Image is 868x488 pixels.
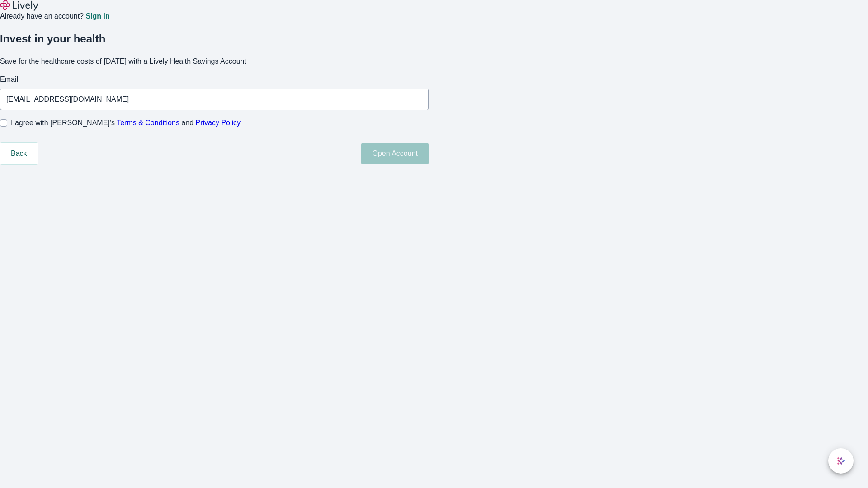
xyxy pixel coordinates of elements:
span: I agree with [PERSON_NAME]’s and [11,117,241,128]
button: chat [828,448,854,474]
svg: Lively AI Assistant [836,456,845,465]
a: Sign in [85,13,109,20]
a: Privacy Policy [196,119,241,127]
a: Terms & Conditions [117,119,179,127]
